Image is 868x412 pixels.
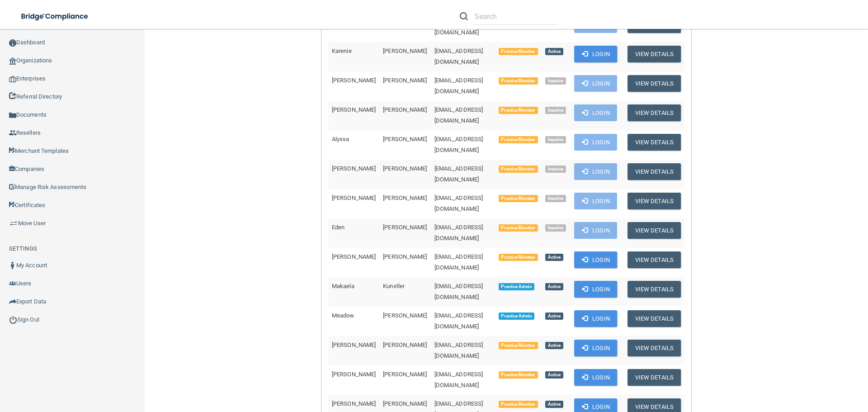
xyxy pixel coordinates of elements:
[434,77,483,95] span: [EMAIL_ADDRESS][DOMAIN_NAME]
[574,222,617,239] button: Login
[499,342,538,349] span: Practice Member
[9,316,17,324] img: ic_power_dark.7ecde6b1.png
[332,253,376,260] span: [PERSON_NAME]
[499,401,538,408] span: Practice Member
[434,165,483,183] span: [EMAIL_ADDRESS][DOMAIN_NAME]
[383,224,427,231] span: [PERSON_NAME]
[332,106,376,113] span: [PERSON_NAME]
[332,371,376,378] span: [PERSON_NAME]
[434,283,483,300] span: [EMAIL_ADDRESS][DOMAIN_NAME]
[627,46,681,62] button: View Details
[574,75,617,92] button: Login
[627,222,681,239] button: View Details
[332,341,376,348] span: [PERSON_NAME]
[499,313,534,320] span: Practice Admin
[627,251,681,268] button: View Details
[434,341,483,359] span: [EMAIL_ADDRESS][DOMAIN_NAME]
[383,400,427,407] span: [PERSON_NAME]
[332,224,344,231] span: Eden
[545,195,566,202] span: Inactive
[545,371,563,379] span: Active
[712,348,857,384] iframe: Drift Widget Chat Controller
[9,280,16,287] img: icon-users.e205127d.png
[383,47,427,54] span: [PERSON_NAME]
[9,112,16,119] img: icon-documents.8dae5593.png
[545,283,563,290] span: Active
[434,371,483,388] span: [EMAIL_ADDRESS][DOMAIN_NAME]
[9,262,16,269] img: ic_user_dark.df1a06c3.png
[332,165,376,172] span: [PERSON_NAME]
[434,253,483,271] span: [EMAIL_ADDRESS][DOMAIN_NAME]
[434,47,483,65] span: [EMAIL_ADDRESS][DOMAIN_NAME]
[9,243,37,254] label: SETTINGS
[383,341,427,348] span: [PERSON_NAME]
[574,340,617,356] button: Login
[383,312,427,319] span: [PERSON_NAME]
[627,369,681,386] button: View Details
[332,312,354,319] span: Meadow
[499,48,538,55] span: Practice Member
[574,251,617,268] button: Login
[499,224,538,232] span: Practice Member
[627,340,681,356] button: View Details
[9,76,16,82] img: enterprise.0d942306.png
[574,163,617,180] button: Login
[545,254,563,261] span: Active
[383,106,427,113] span: [PERSON_NAME]
[574,104,617,121] button: Login
[545,342,563,349] span: Active
[545,224,566,232] span: Inactive
[499,195,538,202] span: Practice Member
[627,104,681,121] button: View Details
[434,194,483,212] span: [EMAIL_ADDRESS][DOMAIN_NAME]
[574,193,617,209] button: Login
[383,253,427,260] span: [PERSON_NAME]
[545,48,563,55] span: Active
[332,77,376,84] span: [PERSON_NAME]
[545,77,566,85] span: Inactive
[383,371,427,378] span: [PERSON_NAME]
[499,371,538,379] span: Practice Member
[332,136,349,142] span: Alyssa
[332,400,376,407] span: [PERSON_NAME]
[574,281,617,298] button: Login
[434,312,483,330] span: [EMAIL_ADDRESS][DOMAIN_NAME]
[383,194,427,201] span: [PERSON_NAME]
[332,47,352,54] span: Karenie
[499,136,538,143] span: Practice Member
[627,310,681,327] button: View Details
[9,219,18,228] img: briefcase.64adab9b.png
[627,281,681,298] button: View Details
[499,77,538,85] span: Practice Member
[627,134,681,151] button: View Details
[499,166,538,173] span: Practice Member
[499,107,538,114] span: Practice Member
[545,401,563,408] span: Active
[9,57,16,65] img: organization-icon.f8decf85.png
[434,106,483,124] span: [EMAIL_ADDRESS][DOMAIN_NAME]
[627,75,681,92] button: View Details
[545,136,566,143] span: Inactive
[383,283,405,289] span: Kunstler
[574,134,617,151] button: Login
[332,194,376,201] span: [PERSON_NAME]
[627,193,681,209] button: View Details
[434,136,483,153] span: [EMAIL_ADDRESS][DOMAIN_NAME]
[545,166,566,173] span: Inactive
[383,136,427,142] span: [PERSON_NAME]
[14,7,97,26] img: bridge_compliance_login_screen.278c3ca4.svg
[545,107,566,114] span: Inactive
[434,224,483,242] span: [EMAIL_ADDRESS][DOMAIN_NAME]
[383,165,427,172] span: [PERSON_NAME]
[9,298,16,305] img: icon-export.b9366987.png
[9,129,16,137] img: ic_reseller.de258add.png
[627,163,681,180] button: View Details
[9,39,16,47] img: ic_dashboard_dark.d01f4a41.png
[499,254,538,261] span: Practice Member
[574,46,617,62] button: Login
[383,77,427,84] span: [PERSON_NAME]
[499,283,534,290] span: Practice Admin
[475,8,557,25] input: Search
[460,12,468,20] img: ic-search.3b580494.png
[545,313,563,320] span: Active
